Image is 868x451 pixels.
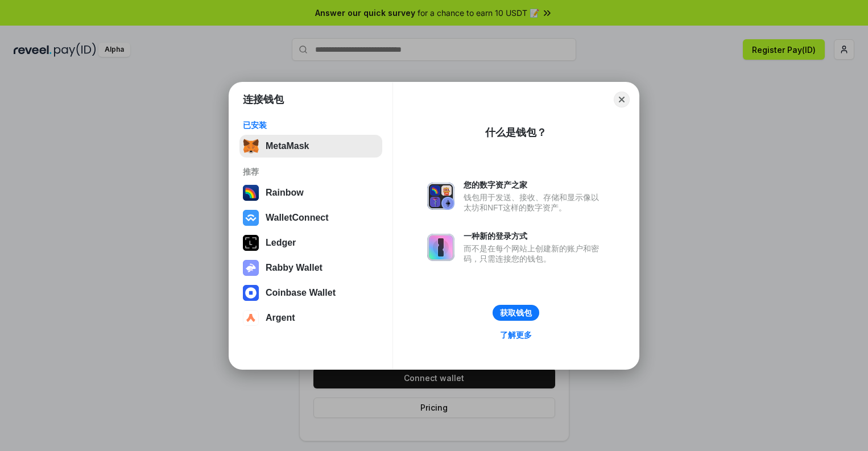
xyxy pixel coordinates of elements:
button: Argent [239,307,382,329]
div: WalletConnect [266,213,329,223]
div: 您的数字资产之家 [464,180,605,190]
img: svg+xml,%3Csvg%20width%3D%2228%22%20height%3D%2228%22%20viewBox%3D%220%200%2028%2028%22%20fill%3D... [243,210,259,226]
img: svg+xml,%3Csvg%20width%3D%2228%22%20height%3D%2228%22%20viewBox%3D%220%200%2028%2028%22%20fill%3D... [243,285,259,301]
div: 已安装 [243,120,379,130]
div: 了解更多 [500,330,532,340]
h1: 连接钱包 [243,93,284,106]
div: Argent [266,313,295,323]
button: Rabby Wallet [239,256,382,279]
div: Coinbase Wallet [266,288,336,298]
a: 了解更多 [493,328,539,342]
img: svg+xml,%3Csvg%20xmlns%3D%22http%3A%2F%2Fwww.w3.org%2F2000%2Fsvg%22%20width%3D%2228%22%20height%3... [243,235,259,251]
button: WalletConnect [239,206,382,229]
div: Rainbow [266,188,304,198]
img: svg+xml,%3Csvg%20width%3D%2228%22%20height%3D%2228%22%20viewBox%3D%220%200%2028%2028%22%20fill%3D... [243,310,259,326]
div: 获取钱包 [500,308,532,318]
img: svg+xml,%3Csvg%20width%3D%22120%22%20height%3D%22120%22%20viewBox%3D%220%200%20120%20120%22%20fil... [243,185,259,201]
div: 而不是在每个网站上创建新的账户和密码，只需连接您的钱包。 [464,243,605,264]
div: Rabby Wallet [266,263,323,273]
div: Ledger [266,238,296,248]
button: 获取钱包 [493,305,539,321]
button: Coinbase Wallet [239,282,382,304]
img: svg+xml,%3Csvg%20xmlns%3D%22http%3A%2F%2Fwww.w3.org%2F2000%2Fsvg%22%20fill%3D%22none%22%20viewBox... [243,260,259,276]
button: MetaMask [239,135,382,158]
div: MetaMask [266,141,309,151]
img: svg+xml,%3Csvg%20xmlns%3D%22http%3A%2F%2Fwww.w3.org%2F2000%2Fsvg%22%20fill%3D%22none%22%20viewBox... [427,234,454,261]
div: 钱包用于发送、接收、存储和显示像以太坊和NFT这样的数字资产。 [464,192,605,213]
div: 一种新的登录方式 [464,231,605,241]
img: svg+xml,%3Csvg%20fill%3D%22none%22%20height%3D%2233%22%20viewBox%3D%220%200%2035%2033%22%20width%... [243,138,259,154]
button: Ledger [239,231,382,254]
button: Rainbow [239,181,382,204]
button: Close [614,92,630,107]
div: 推荐 [243,167,379,177]
img: svg+xml,%3Csvg%20xmlns%3D%22http%3A%2F%2Fwww.w3.org%2F2000%2Fsvg%22%20fill%3D%22none%22%20viewBox... [427,183,454,210]
div: 什么是钱包？ [485,126,547,139]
